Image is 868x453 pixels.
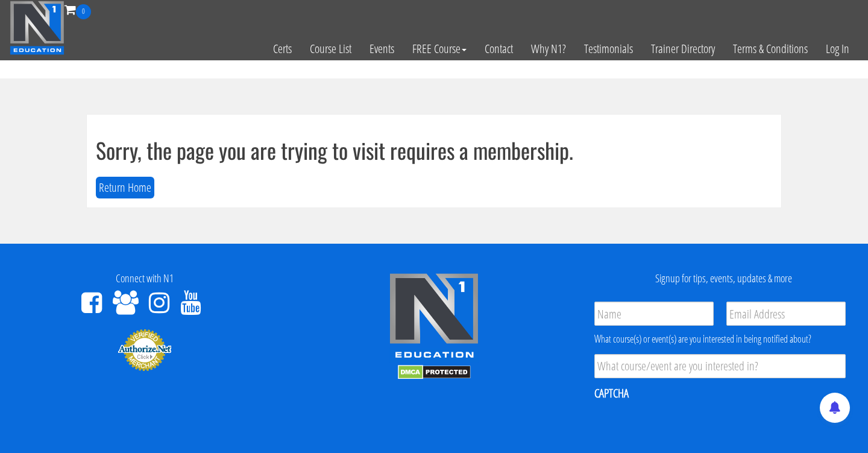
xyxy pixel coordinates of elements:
[642,19,724,78] a: Trainer Directory
[264,19,301,78] a: Certs
[726,302,846,326] input: Email Address
[10,1,64,55] img: n1-education
[724,19,817,78] a: Terms & Conditions
[575,19,642,78] a: Testimonials
[588,273,859,285] h4: Signup for tips, events, updates & more
[476,19,522,78] a: Contact
[403,19,476,78] a: FREE Course
[594,354,846,378] input: What course/event are you interested in?
[594,385,629,401] label: CAPTCHA
[301,19,360,78] a: Course List
[594,332,846,346] div: What course(s) or event(s) are you interested in being notified about?
[389,273,479,362] img: n1-edu-logo
[76,4,91,19] span: 0
[522,19,575,78] a: Why N1?
[817,19,858,78] a: Log In
[96,138,772,162] h1: Sorry, the page you are trying to visit requires a membership.
[594,302,714,326] input: Name
[64,1,91,17] a: 0
[360,19,403,78] a: Events
[9,273,280,285] h4: Connect with N1
[96,177,154,199] button: Return Home
[398,365,471,379] img: DMCA.com Protection Status
[118,328,172,372] img: Authorize.Net Merchant - Click to Verify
